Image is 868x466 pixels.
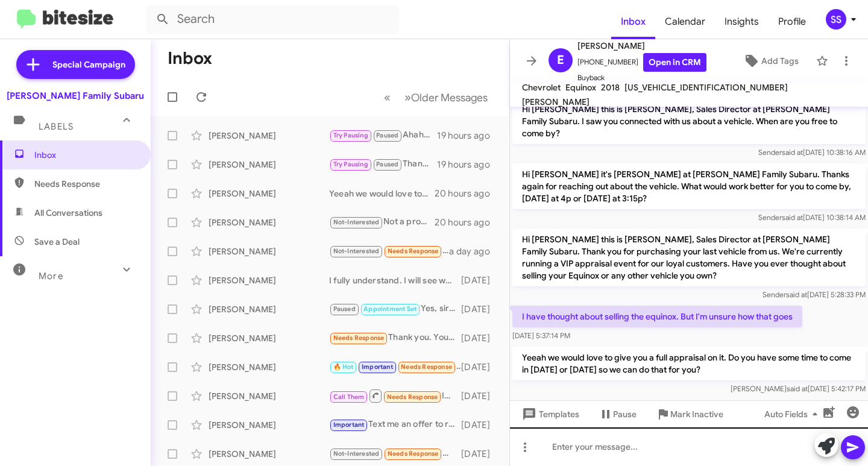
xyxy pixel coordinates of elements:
[577,39,706,53] span: [PERSON_NAME]
[786,290,807,299] span: said at
[329,302,461,316] div: Yes, sir, I fully understand. Please keep us updated when you are ready!
[333,421,365,429] span: Important
[758,213,866,222] span: Sender [DATE] 10:38:14 AM
[613,403,637,425] span: Pause
[333,218,380,226] span: Not-Interested
[333,247,380,255] span: Not-Interested
[461,332,500,344] div: [DATE]
[510,403,589,425] button: Templates
[601,82,620,93] span: 2018
[333,334,385,342] span: Needs Response
[435,216,500,228] div: 20 hours ago
[329,157,437,171] div: Thank you
[329,244,449,258] div: ​❤️​ to “ I fully understand. Congratulations! I hope you have a great rest of your day! ”
[209,448,329,460] div: [PERSON_NAME]
[520,403,579,425] span: Templates
[611,4,655,39] a: Inbox
[461,274,500,286] div: [DATE]
[435,187,500,200] div: 20 hours ago
[522,82,561,93] span: Chevrolet
[209,216,329,228] div: [PERSON_NAME]
[624,82,788,93] span: [US_VEHICLE_IDENTIFICATION_NUMBER]
[437,159,500,171] div: 19 hours ago
[397,85,495,110] button: Next
[577,72,706,84] span: Buyback
[329,215,435,229] div: Not a problem. Let me send you a text from our work line and you can text me the pictures of the ...
[401,363,452,371] span: Needs Response
[329,360,461,374] div: Liked “Sounds great! Here is the credit app link!”
[761,50,799,72] span: Add Tags
[333,305,356,313] span: Paused
[565,82,596,93] span: Equinox
[376,160,398,168] span: Paused
[209,245,329,257] div: [PERSON_NAME]
[670,403,723,425] span: Mark Inactive
[209,303,329,315] div: [PERSON_NAME]
[449,245,500,257] div: a day ago
[7,90,144,102] div: [PERSON_NAME] Family Subaru
[763,290,866,299] span: Sender [DATE] 5:28:33 PM
[730,50,810,72] button: Add Tags
[34,178,137,190] span: Needs Response
[826,9,846,30] div: SS
[146,5,399,34] input: Search
[333,160,368,168] span: Try Pausing
[209,361,329,373] div: [PERSON_NAME]
[209,419,329,431] div: [PERSON_NAME]
[209,159,329,171] div: [PERSON_NAME]
[557,51,564,70] span: E
[764,403,822,425] span: Auto Fields
[333,393,365,401] span: Call Them
[461,448,500,460] div: [DATE]
[646,403,733,425] button: Mark Inactive
[437,130,500,142] div: 19 hours ago
[388,247,439,255] span: Needs Response
[39,271,63,282] span: More
[329,331,461,345] div: Thank you. You as well
[655,4,715,39] a: Calendar
[512,163,866,209] p: Hi [PERSON_NAME] it's [PERSON_NAME] at [PERSON_NAME] Family Subaru. Thanks again for reaching out...
[384,90,391,105] span: «
[816,9,855,30] button: SS
[329,128,437,142] div: Ahahaha no for sure i understand. Keep me updated!
[411,91,488,104] span: Older Messages
[461,390,500,402] div: [DATE]
[782,148,803,157] span: said at
[34,236,80,248] span: Save a Deal
[362,363,393,371] span: Important
[782,213,803,222] span: said at
[512,306,802,327] p: I have thought about selling the equinox. But I'm unsure how that goes
[34,207,102,219] span: All Conversations
[461,303,500,315] div: [DATE]
[577,53,706,72] span: [PHONE_NUMBER]
[168,49,212,68] h1: Inbox
[387,393,438,401] span: Needs Response
[461,419,500,431] div: [DATE]
[404,90,411,105] span: »
[461,361,500,373] div: [DATE]
[209,130,329,142] div: [PERSON_NAME]
[755,403,832,425] button: Auto Fields
[52,58,125,71] span: Special Campaign
[333,363,354,371] span: 🔥 Hot
[377,85,495,110] nav: Page navigation example
[512,331,570,340] span: [DATE] 5:37:14 PM
[209,187,329,200] div: [PERSON_NAME]
[512,228,866,286] p: Hi [PERSON_NAME] this is [PERSON_NAME], Sales Director at [PERSON_NAME] Family Subaru. Thank you ...
[333,131,368,139] span: Try Pausing
[329,418,461,432] div: Text me an offer to review
[769,4,816,39] a: Profile
[643,53,706,72] a: Open in CRM
[209,390,329,402] div: [PERSON_NAME]
[376,131,398,139] span: Paused
[39,121,74,132] span: Labels
[787,384,808,393] span: said at
[329,274,461,286] div: I fully understand. I will see what are stock will be when we get more info.
[363,305,417,313] span: Appointment Set
[209,332,329,344] div: [PERSON_NAME]
[16,50,135,79] a: Special Campaign
[715,4,769,39] a: Insights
